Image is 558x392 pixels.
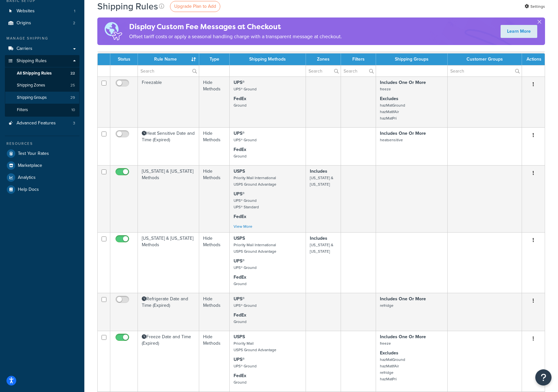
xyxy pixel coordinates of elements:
[5,5,79,17] li: Websites
[17,83,45,88] span: Shipping Zones
[74,8,75,14] span: 1
[199,53,230,65] th: Type
[71,107,75,113] span: 10
[17,8,35,14] span: Websites
[234,168,245,175] strong: USPS
[199,165,230,232] td: Hide Methods
[380,350,398,356] strong: Excludes
[234,146,246,153] strong: FedEx
[310,168,327,175] strong: Includes
[380,102,405,121] small: hazMatGround hazMatIfAir hazMatPri
[380,95,398,102] strong: Excludes
[310,175,334,187] small: [US_STATE] & [US_STATE]
[199,76,230,127] td: Hide Methods
[341,65,376,76] input: Search
[380,303,394,308] small: refridge
[380,357,405,382] small: hazMatGround hazMatIfAir refridge hazMatPri
[234,175,276,187] small: Priority Mail International USPS Ground Advantage
[341,53,376,65] th: Filters
[17,121,56,126] span: Advanced Features
[234,95,246,102] strong: FedEx
[138,232,199,293] td: [US_STATE] & [US_STATE] Methods
[199,331,230,391] td: Hide Methods
[70,95,75,100] span: 29
[522,53,545,65] th: Actions
[234,102,247,108] small: Ground
[17,58,47,64] span: Shipping Rules
[138,331,199,391] td: Freeze Date and Time (Expired)
[17,95,47,100] span: Shipping Groups
[5,104,79,116] a: Filters 10
[234,224,252,229] a: View More
[5,92,79,104] a: Shipping Groups 29
[234,137,257,143] small: UPS® Ground
[234,312,246,318] strong: FedEx
[5,172,79,183] a: Analytics
[234,198,259,210] small: UPS® Ground UPS® Standard
[5,148,79,159] li: Test Your Rates
[73,121,75,126] span: 3
[138,165,199,232] td: [US_STATE] & [US_STATE] Methods
[5,17,79,29] a: Origins 2
[5,184,79,195] a: Help Docs
[310,242,334,254] small: [US_STATE] & [US_STATE]
[234,295,245,302] strong: UPS®
[170,1,220,12] a: Upgrade Plan to Add
[525,2,545,11] a: Settings
[234,235,245,242] strong: USPS
[5,67,79,79] a: All Shipping Rules 22
[5,160,79,171] a: Marketplace
[234,153,247,159] small: Ground
[5,55,79,67] a: Shipping Rules
[234,319,247,325] small: Ground
[376,53,447,65] th: Shipping Groups
[199,232,230,293] td: Hide Methods
[17,107,28,113] span: Filters
[5,92,79,104] li: Shipping Groups
[234,363,257,369] small: UPS® Ground
[174,3,216,10] span: Upgrade Plan to Add
[5,141,79,146] div: Resources
[138,65,199,76] input: Search
[234,190,245,197] strong: UPS®
[17,20,31,26] span: Origins
[234,333,245,340] strong: USPS
[129,32,342,41] p: Offset tariff costs or apply a seasonal handling charge with a transparent message at checkout.
[17,46,32,52] span: Carriers
[234,258,245,264] strong: UPS®
[234,242,276,254] small: Priority Mail International USPS Ground Advantage
[380,340,391,346] small: freeze
[199,293,230,331] td: Hide Methods
[5,55,79,117] li: Shipping Rules
[129,21,342,32] h4: Display Custom Fee Messages at Checkout
[18,175,36,180] span: Analytics
[5,5,79,17] a: Websites 1
[70,71,75,76] span: 22
[535,369,552,386] button: Open Resource Center
[234,86,257,92] small: UPS® Ground
[448,65,522,76] input: Search
[234,372,246,379] strong: FedEx
[5,36,79,41] div: Manage Shipping
[17,71,52,76] span: All Shipping Rules
[234,274,246,281] strong: FedEx
[5,117,79,129] li: Advanced Features
[5,43,79,55] a: Carriers
[199,127,230,165] td: Hide Methods
[234,79,245,86] strong: UPS®
[97,17,129,45] img: duties-banner-06bc72dcb5fe05cb3f9472aba00be2ae8eb53ab6f0d8bb03d382ba314ac3c341.png
[18,151,49,156] span: Test Your Rates
[234,281,247,287] small: Ground
[380,137,403,143] small: heatsensitive
[5,79,79,91] a: Shipping Zones 25
[234,356,245,363] strong: UPS®
[5,67,79,79] li: All Shipping Rules
[5,117,79,129] a: Advanced Features 3
[138,76,199,127] td: Freezable
[234,213,246,220] strong: FedEx
[73,20,75,26] span: 2
[306,65,341,76] input: Search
